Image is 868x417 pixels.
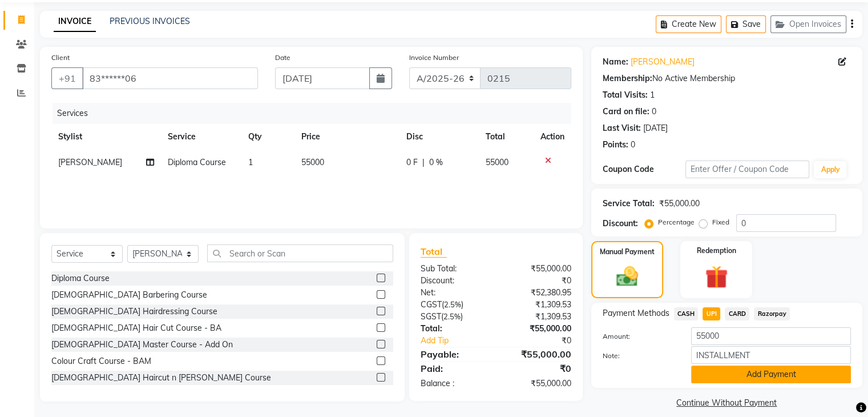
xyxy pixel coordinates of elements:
span: CGST [421,299,442,310]
span: 0 F [406,157,418,169]
input: Search or Scan [207,244,393,262]
div: Sub Total: [412,263,496,275]
div: Last Visit: [603,122,641,134]
span: 55000 [301,157,324,167]
a: [PERSON_NAME] [631,56,695,68]
div: Discount: [412,275,496,287]
div: ₹1,309.53 [496,299,580,311]
div: ₹1,309.53 [496,311,580,323]
th: Qty [241,124,295,150]
th: Stylist [51,124,161,150]
div: [DEMOGRAPHIC_DATA] Hairdressing Course [51,306,217,318]
a: Continue Without Payment [594,397,860,409]
button: Open Invoices [770,15,846,33]
button: Create New [656,15,721,33]
div: Total Visits: [603,89,648,101]
div: Services [53,103,580,124]
button: Save [726,15,766,33]
div: 0 [631,139,635,151]
span: CASH [674,307,699,320]
div: [DEMOGRAPHIC_DATA] Hair Cut Course - BA [51,322,221,334]
div: Paid: [412,362,496,375]
img: _cash.svg [609,264,645,289]
div: [DEMOGRAPHIC_DATA] Barbering Course [51,289,207,301]
span: 0 % [429,157,443,169]
div: Service Total: [603,198,655,210]
div: Net: [412,287,496,299]
label: Fixed [712,217,729,227]
div: ₹55,000.00 [659,198,700,210]
span: | [422,157,425,169]
input: Add Note [691,346,851,364]
span: 2.5% [444,300,461,309]
input: Amount [691,327,851,345]
div: ₹55,000.00 [496,378,580,390]
div: Diploma Course [51,272,110,284]
div: ( ) [412,299,496,311]
th: Disc [399,124,479,150]
div: ₹0 [496,275,580,287]
span: Diploma Course [168,157,226,167]
a: Add Tip [412,335,510,347]
span: Razorpay [754,307,790,320]
div: ₹55,000.00 [496,347,580,361]
div: Card on file: [603,106,649,118]
label: Note: [594,351,683,361]
div: Total: [412,323,496,335]
div: 1 [650,89,655,101]
input: Search by Name/Mobile/Email/Code [82,67,258,89]
div: ₹55,000.00 [496,263,580,275]
div: [DATE] [643,122,668,134]
span: Total [421,246,447,258]
div: ₹0 [496,362,580,375]
button: Add Payment [691,366,851,383]
div: Balance : [412,378,496,390]
label: Manual Payment [600,247,655,257]
div: No Active Membership [603,73,851,85]
div: [DEMOGRAPHIC_DATA] Haircut n [PERSON_NAME] Course [51,372,271,384]
span: 1 [248,157,253,167]
span: 2.5% [443,312,461,321]
button: +91 [51,67,83,89]
div: ₹55,000.00 [496,323,580,335]
label: Amount: [594,331,683,342]
th: Service [161,124,241,150]
div: ₹52,380.95 [496,287,580,299]
div: Payable: [412,347,496,361]
th: Action [534,124,571,150]
span: UPI [703,307,720,320]
label: Redemption [697,246,736,256]
th: Price [294,124,399,150]
div: Membership: [603,73,652,85]
label: Date [275,53,290,63]
span: SGST [421,311,441,322]
img: _gift.svg [698,263,735,291]
a: PREVIOUS INVOICES [110,16,190,26]
span: [PERSON_NAME] [58,157,122,167]
div: Discount: [603,218,638,230]
div: [DEMOGRAPHIC_DATA] Master Course - Add On [51,339,233,351]
label: Invoice Number [409,53,459,63]
div: ( ) [412,311,496,323]
label: Client [51,53,70,63]
div: Name: [603,56,628,68]
div: Colour Craft Course - BAM [51,355,151,367]
button: Apply [814,161,846,178]
div: 0 [652,106,656,118]
th: Total [479,124,534,150]
input: Enter Offer / Coupon Code [685,161,810,178]
label: Percentage [658,217,695,227]
a: INVOICE [54,11,96,32]
span: Payment Methods [603,307,669,319]
div: ₹0 [510,335,579,347]
span: 55000 [486,157,508,167]
span: CARD [725,307,749,320]
div: Points: [603,139,628,151]
div: Coupon Code [603,163,685,175]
